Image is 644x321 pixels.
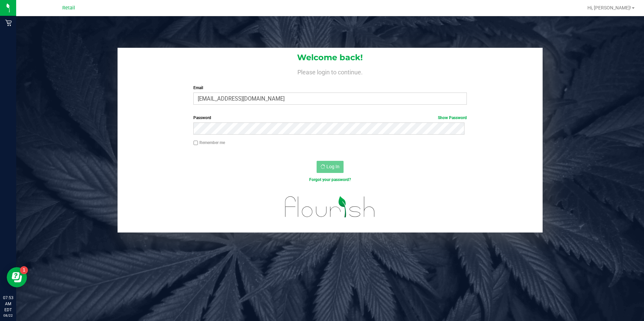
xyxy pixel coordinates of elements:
[3,313,13,318] p: 08/22
[20,266,28,274] iframe: Resource center unread badge
[5,20,12,26] inline-svg: Retail
[326,164,340,169] span: Log In
[118,53,543,62] h1: Welcome back!
[309,177,351,182] a: Forgot your password?
[438,115,467,120] a: Show Password
[7,267,27,287] iframe: Resource center
[3,295,13,313] p: 07:53 AM EDT
[118,67,543,75] h4: Please login to continue.
[587,5,631,10] span: Hi, [PERSON_NAME]!
[277,190,383,224] img: flourish_logo.svg
[193,115,211,120] span: Password
[193,140,225,146] label: Remember me
[193,85,467,91] label: Email
[193,141,198,145] input: Remember me
[317,161,344,173] button: Log In
[62,5,75,11] span: Retail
